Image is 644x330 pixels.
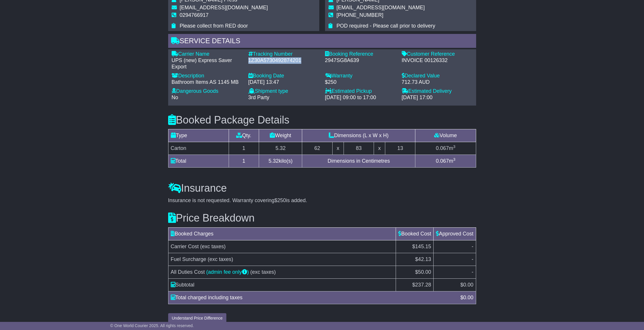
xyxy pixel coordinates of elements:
span: [EMAIL_ADDRESS][DOMAIN_NAME] [180,5,268,10]
span: 5.32 [269,158,279,164]
div: Booking Reference [325,51,396,57]
span: Fuel Surcharge [171,256,206,262]
div: Bathroom Items AS 1145 MB [172,79,243,86]
div: Shipment type [248,88,319,95]
span: [PHONE_NUMBER] [337,12,384,18]
td: Weight [259,129,302,142]
span: [EMAIL_ADDRESS][DOMAIN_NAME] [337,5,425,10]
div: 2947SG8A639 [325,57,396,64]
div: Estimated Pickup [325,88,396,95]
td: Dimensions (L x W x H) [302,129,415,142]
td: $ [396,278,434,291]
span: - [472,256,474,262]
td: m [415,142,476,155]
div: Warranty [325,73,396,79]
span: Carrier Cost [171,244,199,249]
a: (admin fee only) [206,269,249,275]
span: (exc taxes) [250,269,276,275]
span: (exc taxes) [200,244,226,249]
div: 712.73 AUD [402,79,473,86]
span: All Duties Cost [171,269,205,275]
span: $250 [274,197,286,203]
td: Dimensions in Centimetres [302,155,415,168]
td: 1 [229,142,259,155]
span: - [472,269,474,275]
div: Booking Date [248,73,319,79]
div: Carrier Name [172,51,243,57]
div: Dangerous Goods [172,88,243,95]
span: (exc taxes) [208,256,233,262]
td: x [374,142,385,155]
td: 5.32 [259,142,302,155]
span: $50.00 [415,269,431,275]
td: 83 [344,142,374,155]
span: 0.00 [463,295,473,300]
h3: Insurance [168,182,476,194]
span: POD required - Please call prior to delivery [337,23,435,29]
div: [DATE] 17:00 [402,95,473,101]
div: 1Z30A5730492874201 [248,57,319,64]
div: Estimated Delivery [402,88,473,95]
td: $ [434,278,476,291]
div: UPS (new) Express Saver Export [172,57,243,70]
span: $145.15 [412,244,431,249]
div: [DATE] 09:00 to 17:00 [325,95,396,101]
span: 0294766917 [180,12,209,18]
td: Volume [415,129,476,142]
td: Approved Cost [434,227,476,240]
div: Declared Value [402,73,473,79]
span: - [472,244,474,249]
td: kilo(s) [259,155,302,168]
span: 0.067 [436,158,449,164]
td: m [415,155,476,168]
td: Subtotal [168,278,396,291]
div: Total charged including taxes [168,294,458,302]
sup: 3 [453,144,456,149]
td: Carton [168,142,229,155]
td: Total [168,155,229,168]
span: 237.28 [415,282,431,288]
td: Booked Charges [168,227,396,240]
span: Please collect from RED door [180,23,248,29]
td: Type [168,129,229,142]
div: Customer Reference [402,51,473,57]
span: 0.00 [463,282,473,288]
td: x [332,142,344,155]
div: Description [172,73,243,79]
div: Tracking Number [248,51,319,57]
div: [DATE] 13:47 [248,79,319,86]
div: Insurance is not requested. Warranty covering is added. [168,197,476,204]
span: $42.13 [415,256,431,262]
div: $ [457,294,476,302]
td: 1 [229,155,259,168]
span: © One World Courier 2025. All rights reserved. [110,323,194,328]
button: Understand Price Difference [168,313,227,323]
div: INVOICE 00126332 [402,57,473,64]
div: $250 [325,79,396,86]
td: 13 [385,142,415,155]
td: Booked Cost [396,227,434,240]
sup: 3 [453,157,456,162]
td: 62 [302,142,333,155]
h3: Booked Package Details [168,114,476,126]
span: No [172,95,178,100]
h3: Price Breakdown [168,212,476,224]
td: Qty. [229,129,259,142]
span: 0.067 [436,145,449,151]
span: 3rd Party [248,95,269,100]
div: Service Details [168,34,476,50]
